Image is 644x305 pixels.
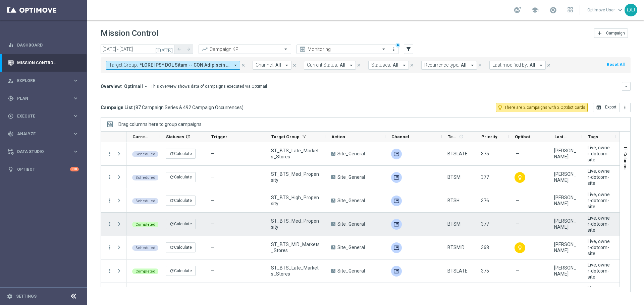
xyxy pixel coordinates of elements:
[271,195,320,207] span: ST_BTS_High_Propensity
[588,238,610,256] span: Live, owner-dotcom-site
[331,134,345,139] span: Action
[136,269,155,274] span: Completed
[489,61,546,70] button: Last modified by: All arrow_drop_down
[331,175,335,179] span: A
[72,148,79,155] i: keyboard_arrow_right
[337,151,365,157] span: Site_General
[107,244,113,250] button: more_vert
[8,78,72,84] div: Explore
[546,63,551,68] i: close
[393,62,398,68] span: All
[271,134,300,139] span: Target Group
[174,45,184,54] button: arrow_back
[546,62,552,69] button: close
[166,219,196,229] button: refreshCalculate
[337,244,365,250] span: Site_General
[7,131,79,137] button: track_changes Analyze keyboard_arrow_right
[496,103,588,112] button: lightbulb_outline There are 2 campaigns with 2 Optibot cards
[132,198,159,204] colored-tag: Scheduled
[271,265,320,277] span: ST_BTS_Late_Markets_Stores
[447,221,461,227] span: BTSM
[481,268,489,274] span: 375
[391,134,409,139] span: Channel
[72,95,79,101] i: keyboard_arrow_right
[616,6,624,14] span: keyboard_arrow_down
[17,114,72,118] span: Execute
[17,36,79,54] a: Dashboard
[554,218,576,230] div: John Bruzzese
[201,46,208,53] i: trending_up
[606,61,625,68] button: Reset All
[391,149,402,159] div: Adobe SFTP Prod
[107,151,113,157] button: more_vert
[185,134,191,139] i: refresh
[391,172,402,183] img: Adobe SFTP Prod
[16,294,37,298] a: Settings
[143,83,149,89] i: arrow_drop_down
[517,175,523,180] i: lightbulb_outline
[307,62,338,68] span: Current Status:
[625,4,637,16] div: OU
[391,242,402,253] div: Adobe SFTP Prod
[166,266,196,276] button: refreshCalculate
[199,45,291,54] ng-select: Campaign KPI
[107,268,113,274] button: more_vert
[371,62,391,68] span: Statuses:
[291,62,298,69] button: close
[17,160,70,178] a: Optibot
[331,222,335,226] span: A
[588,168,610,186] span: Live, owner-dotcom-site
[7,149,79,154] div: Data Studio keyboard_arrow_right
[481,245,489,250] span: 368
[7,113,79,119] div: play_circle_outline Execute keyboard_arrow_right
[136,152,155,156] span: Scheduled
[391,266,402,277] div: Adobe SFTP Prod
[169,151,174,156] i: refresh
[106,61,240,70] button: Target Group: *LORE IPS* DOL Sitam -- CON Adipiscin *ELIT SED*, 18240392_DOEI_Tempori _UtlaborEET...
[7,96,79,101] button: gps_fixed Plan keyboard_arrow_right
[17,54,79,72] a: Mission Control
[7,78,79,83] button: person_search Explore keyboard_arrow_right
[410,63,414,68] i: close
[107,221,113,227] button: more_vert
[124,83,143,89] span: Optimail
[606,31,625,35] span: Campaign
[101,45,174,54] input: Select date range
[242,104,244,110] span: )
[8,113,14,119] i: play_circle_outline
[17,150,72,154] span: Data Studio
[356,62,362,69] button: close
[166,196,196,206] button: refreshCalculate
[151,83,267,89] div: This overview shows data of campaigns executed via Optimail
[8,95,72,101] div: Plan
[132,174,159,180] colored-tag: Scheduled
[169,245,174,250] i: refresh
[348,62,354,68] i: arrow_drop_down
[331,199,335,203] span: A
[166,134,184,139] span: Statuses
[271,241,320,253] span: ST_BTS_MID_Markets_Stores
[240,62,246,69] button: close
[253,61,291,70] button: Channel: All arrow_drop_down
[211,268,215,274] span: —
[256,62,274,68] span: Channel:
[136,104,242,110] span: 87 Campaign Series & 492 Campaign Occurrences
[72,113,79,119] i: keyboard_arrow_right
[7,167,79,172] button: lightbulb Optibot +10
[554,171,576,183] div: John Bruzzese
[211,151,215,156] span: —
[477,62,483,69] button: close
[8,131,14,137] i: track_changes
[107,174,113,180] button: more_vert
[169,269,174,273] i: refresh
[136,222,155,227] span: Completed
[458,133,464,140] span: Calculate column
[304,61,356,70] button: Current Status: All arrow_drop_down
[588,192,610,210] span: Live, owner-dotcom-site
[593,103,620,112] button: open_in_browser Export
[154,45,174,55] button: [DATE]
[101,104,244,110] h3: Campaign List
[107,198,113,204] button: more_vert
